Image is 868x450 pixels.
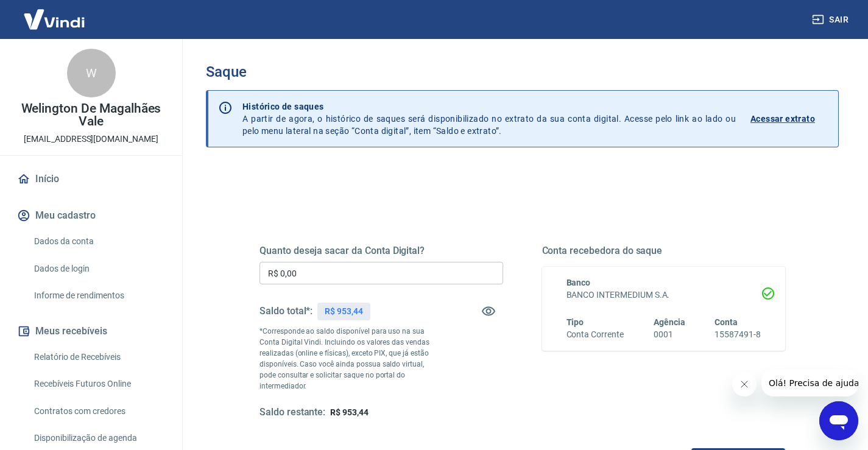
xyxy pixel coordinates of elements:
p: Welington De Magalhães Vale [10,102,172,128]
p: [EMAIL_ADDRESS][DOMAIN_NAME] [24,133,158,146]
iframe: Mensagem da empresa [761,370,858,396]
p: Histórico de saques [242,100,736,113]
a: Relatório de Recebíveis [29,345,168,370]
h5: Saldo total*: [259,305,312,317]
iframe: Fechar mensagem [732,372,757,396]
a: Contratos com credores [29,399,168,424]
button: Meus recebíveis [15,318,168,345]
h6: 15587491-8 [715,328,761,341]
p: *Corresponde ao saldo disponível para uso na sua Conta Digital Vindi. Incluindo os valores das ve... [259,326,442,392]
a: Recebíveis Futuros Online [29,371,168,396]
p: R$ 953,44 [325,305,363,318]
button: Sair [810,9,853,31]
iframe: Botão para abrir a janela de mensagens [819,401,858,440]
span: Olá! Precisa de ajuda? [7,9,102,18]
span: Banco [566,278,591,287]
a: Início [15,166,168,192]
h6: Conta Corrente [566,328,624,341]
span: Conta [715,317,738,327]
a: Informe de rendimentos [29,283,168,308]
h3: Saque [206,63,839,80]
h5: Saldo restante: [259,406,325,419]
div: W [67,49,116,97]
p: A partir de agora, o histórico de saques será disponibilizado no extrato da sua conta digital. Ac... [242,100,736,137]
span: Tipo [566,317,584,327]
img: Vindi [15,1,94,38]
span: Agência [654,317,685,327]
h6: 0001 [654,328,685,341]
span: R$ 953,44 [330,407,369,417]
a: Acessar extrato [750,100,828,137]
a: Dados de login [29,256,168,281]
h6: BANCO INTERMEDIUM S.A. [566,289,761,301]
a: Dados da conta [29,229,168,254]
button: Meu cadastro [15,202,168,229]
p: Acessar extrato [750,113,815,125]
h5: Quanto deseja sacar da Conta Digital? [259,245,503,257]
h5: Conta recebedora do saque [542,245,786,257]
